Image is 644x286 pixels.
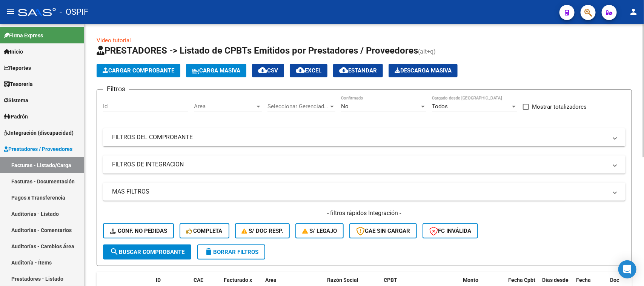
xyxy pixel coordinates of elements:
span: Borrar Filtros [204,249,258,255]
h3: Filtros [103,84,129,94]
mat-icon: cloud_download [258,66,267,75]
mat-expansion-panel-header: FILTROS DE INTEGRACION [103,155,626,174]
mat-icon: menu [6,7,15,16]
span: Prestadores / Proveedores [4,145,72,153]
span: Area [265,277,277,283]
span: Firma Express [4,31,43,40]
div: Open Intercom Messenger [618,260,636,278]
span: Tesorería [4,80,33,88]
a: Video tutorial [97,37,131,44]
button: CSV [252,64,284,77]
span: - OSPIF [60,4,88,20]
span: Descarga Masiva [395,67,452,74]
span: Padrón [4,112,28,121]
span: Integración (discapacidad) [4,129,74,137]
span: Mostrar totalizadores [532,102,587,111]
span: CPBT [384,277,397,283]
mat-icon: search [110,247,119,256]
span: No [341,103,349,110]
span: Sistema [4,96,28,105]
span: Inicio [4,48,23,56]
span: Completa [186,228,223,234]
mat-icon: cloud_download [296,66,305,75]
mat-icon: delete [204,247,213,256]
mat-panel-title: FILTROS DEL COMPROBANTE [112,133,607,141]
span: Area [194,103,255,110]
span: Fecha Cpbt [508,277,535,283]
span: CAE SIN CARGAR [356,228,410,234]
mat-expansion-panel-header: MAS FILTROS [103,183,626,201]
button: CAE SIN CARGAR [349,223,417,238]
span: Reportes [4,64,31,72]
span: S/ Doc Resp. [242,228,283,234]
mat-icon: cloud_download [339,66,348,75]
button: Conf. no pedidas [103,223,174,238]
span: Monto [463,277,478,283]
span: Razón Social [327,277,358,283]
button: Carga Masiva [186,64,246,77]
mat-panel-title: MAS FILTROS [112,188,607,196]
span: CAE [194,277,203,283]
span: EXCEL [296,67,321,74]
button: Descarga Masiva [389,64,458,77]
button: Estandar [333,64,383,77]
span: (alt+q) [418,48,436,55]
button: FC Inválida [423,223,478,238]
span: PRESTADORES -> Listado de CPBTs Emitidos por Prestadores / Proveedores [97,45,418,56]
button: Buscar Comprobante [103,244,191,260]
span: ID [156,277,161,283]
button: Completa [180,223,229,238]
span: Carga Masiva [192,67,240,74]
h4: - filtros rápidos Integración - [103,209,626,217]
button: EXCEL [290,64,327,77]
button: Borrar Filtros [197,244,265,260]
button: S/ Doc Resp. [235,223,290,238]
span: CSV [258,67,278,74]
mat-panel-title: FILTROS DE INTEGRACION [112,160,607,169]
span: Buscar Comprobante [110,249,184,255]
span: Seleccionar Gerenciador [267,103,329,110]
mat-icon: person [629,7,638,16]
mat-expansion-panel-header: FILTROS DEL COMPROBANTE [103,128,626,146]
span: Conf. no pedidas [110,228,167,234]
span: Estandar [339,67,377,74]
span: FC Inválida [429,228,471,234]
span: Cargar Comprobante [103,67,174,74]
button: Cargar Comprobante [97,64,180,77]
span: Todos [432,103,448,110]
button: S/ legajo [295,223,344,238]
app-download-masive: Descarga masiva de comprobantes (adjuntos) [389,64,458,77]
span: S/ legajo [302,228,337,234]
